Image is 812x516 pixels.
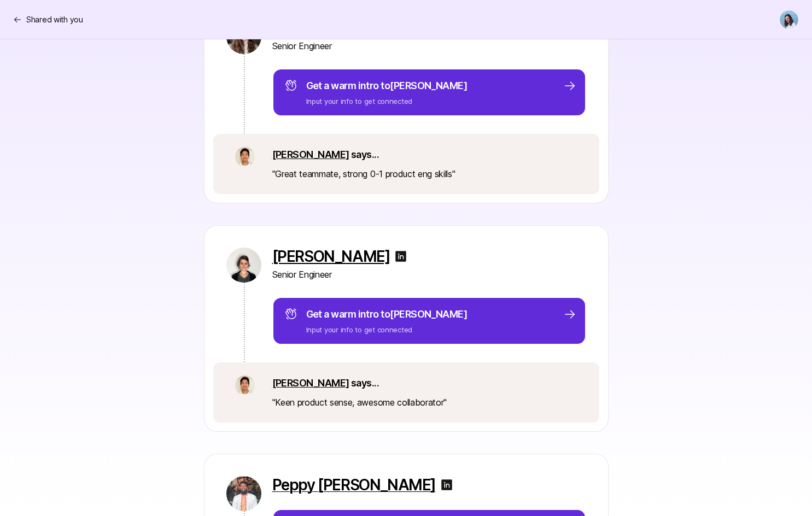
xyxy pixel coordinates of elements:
p: Get a warm intro [306,78,468,93]
span: to [PERSON_NAME] [381,308,467,320]
img: Dan Tase [780,10,798,29]
p: Input your info to get connected [306,324,468,335]
p: " Keen product sense, awesome collaborator " [272,395,447,409]
p: Get a warm intro [306,307,468,322]
p: Input your info to get connected [306,96,468,107]
img: linkedin-logo [394,250,407,263]
a: [PERSON_NAME] [272,248,390,265]
p: Senior Engineer [272,267,586,282]
a: [PERSON_NAME] [272,149,349,160]
img: c0e63016_88f0_404b_adce_f7c58050cde2.jpg [226,248,261,283]
p: says... [272,147,455,162]
button: Dan Tase [779,10,799,30]
p: Shared with you [26,13,83,26]
a: Peppy [PERSON_NAME] [272,476,436,494]
span: to [PERSON_NAME] [381,80,467,91]
p: Senior Engineer [272,39,586,53]
p: " Great teammate, strong 0-1 product eng skills " [272,167,455,181]
a: [PERSON_NAME] [272,377,349,389]
p: says... [272,376,447,391]
img: 2822ba4a_21c8_4857_92e5_77ccf8e52002.jpg [226,476,261,511]
img: c3894d86_b3f1_4e23_a0e4_4d923f503b0e.jpg [235,147,255,167]
img: linkedin-logo [440,478,453,491]
img: c3894d86_b3f1_4e23_a0e4_4d923f503b0e.jpg [235,376,255,395]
